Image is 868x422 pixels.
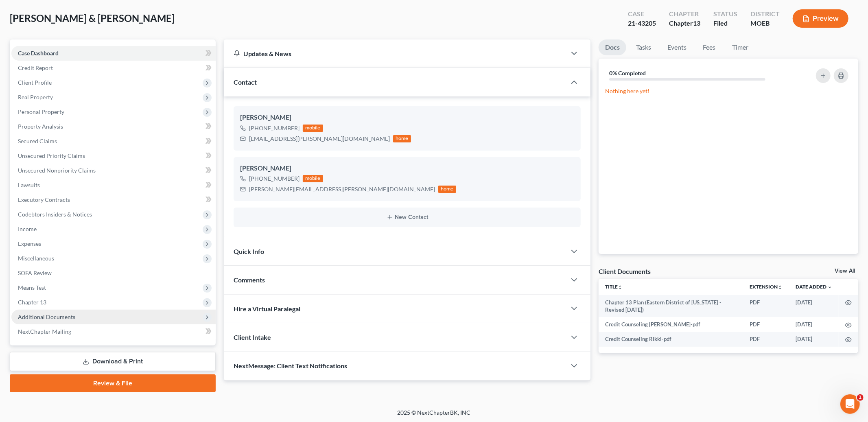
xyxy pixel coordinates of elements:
span: Unsecured Priority Claims [18,152,85,159]
button: New Contact [240,214,574,221]
a: Events [661,39,693,55]
span: Real Property [18,94,53,101]
div: Updates & News [234,49,556,58]
span: Quick Info [234,247,264,255]
span: Secured Claims [18,138,57,144]
span: Means Test [18,284,46,291]
div: home [438,186,456,193]
td: Credit Counseling Rikki-pdf [599,332,743,347]
div: [PHONE_NUMBER] [249,124,300,132]
span: Client Intake [234,333,271,341]
a: View All [835,268,855,274]
div: District [750,9,780,19]
a: Executory Contracts [11,192,216,207]
td: [DATE] [789,332,839,347]
td: PDF [743,295,789,317]
td: PDF [743,332,789,347]
a: Lawsuits [11,178,216,192]
span: NextMessage: Client Text Notifications [234,362,347,370]
a: Docs [599,39,626,55]
a: Review & File [10,374,216,392]
div: Client Documents [599,267,651,276]
div: Chapter [669,19,700,28]
span: Hire a Virtual Paralegal [234,305,300,313]
span: 1 [857,394,864,401]
div: [PERSON_NAME] [240,164,574,173]
span: Unsecured Nonpriority Claims [18,167,96,174]
div: [EMAIL_ADDRESS][PERSON_NAME][DOMAIN_NAME] [249,135,390,143]
a: Case Dashboard [11,46,216,61]
div: Chapter [669,9,700,19]
a: SOFA Review [11,266,216,280]
td: [DATE] [789,317,839,332]
div: MOEB [750,19,780,28]
iframe: Intercom live chat [840,394,860,414]
span: Executory Contracts [18,196,70,203]
td: Chapter 13 Plan (Eastern District of [US_STATE] - Revised [DATE]) [599,295,743,317]
a: Fees [696,39,722,55]
div: mobile [303,125,323,132]
td: [DATE] [789,295,839,317]
a: Secured Claims [11,134,216,149]
div: mobile [303,175,323,182]
div: Case [628,9,656,19]
div: home [393,135,411,142]
span: Additional Documents [18,313,75,320]
span: Comments [234,276,265,284]
p: Nothing here yet! [605,87,852,95]
span: Contact [234,78,257,86]
a: Date Added expand_more [796,284,832,290]
div: [PERSON_NAME][EMAIL_ADDRESS][PERSON_NAME][DOMAIN_NAME] [249,185,435,193]
span: Client Profile [18,79,52,86]
a: Property Analysis [11,119,216,134]
span: SOFA Review [18,269,52,276]
a: Unsecured Priority Claims [11,149,216,163]
a: Extensionunfold_more [750,284,783,290]
span: Miscellaneous [18,255,54,262]
a: Timer [726,39,755,55]
a: NextChapter Mailing [11,324,216,339]
a: Titleunfold_more [605,284,623,290]
div: [PERSON_NAME] [240,113,574,122]
a: Unsecured Nonpriority Claims [11,163,216,178]
span: 13 [693,19,700,27]
strong: 0% Completed [609,70,646,77]
span: Personal Property [18,108,64,115]
span: Expenses [18,240,41,247]
span: [PERSON_NAME] & [PERSON_NAME] [10,12,175,24]
a: Tasks [630,39,658,55]
a: Download & Print [10,352,216,371]
span: Income [18,225,37,232]
div: 21-43205 [628,19,656,28]
span: Property Analysis [18,123,63,130]
span: Lawsuits [18,181,40,188]
span: Chapter 13 [18,299,46,306]
i: expand_more [827,285,832,290]
a: Credit Report [11,61,216,75]
span: Credit Report [18,64,53,71]
i: unfold_more [778,285,783,290]
button: Preview [793,9,848,28]
span: NextChapter Mailing [18,328,71,335]
div: [PHONE_NUMBER] [249,175,300,183]
span: Codebtors Insiders & Notices [18,211,92,218]
td: PDF [743,317,789,332]
div: Status [713,9,737,19]
i: unfold_more [618,285,623,290]
div: Filed [713,19,737,28]
span: Case Dashboard [18,50,59,57]
td: Credit Counseling [PERSON_NAME]-pdf [599,317,743,332]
